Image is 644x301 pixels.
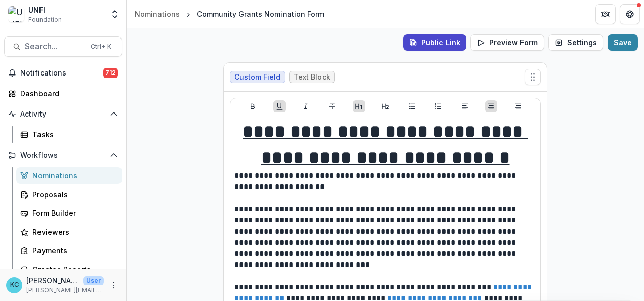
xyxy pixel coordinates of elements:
span: Search... [25,42,85,51]
div: Grantee Reports [32,264,114,275]
span: 712 [103,68,118,78]
a: Form Builder [16,205,122,221]
span: Workflows [20,151,106,160]
button: Bold [247,100,259,112]
div: Nominations [135,9,180,19]
button: Underline [273,100,286,112]
button: Search... [4,36,122,57]
button: More [108,279,120,291]
div: Nominations [32,170,114,181]
button: Italicize [300,100,312,112]
button: Align Right [512,100,524,112]
button: Open Activity [4,106,122,122]
button: Heading 1 [353,100,365,112]
div: Dashboard [20,88,114,99]
button: Settings [548,34,603,51]
nav: breadcrumb [131,7,328,21]
span: Activity [20,110,106,119]
button: Align Left [459,100,471,112]
div: UNFI [28,5,62,15]
p: User [83,276,104,285]
span: Text Block [294,73,330,82]
span: Custom Field [234,73,280,82]
button: Open Workflows [4,147,122,163]
a: Payments [16,242,122,259]
button: Notifications712 [4,65,122,81]
a: Grantee Reports [16,261,122,278]
a: Tasks [16,126,122,143]
div: Proposals [32,189,114,200]
button: Get Help [620,4,640,24]
img: UNFI [8,6,24,22]
button: Move field [525,69,541,85]
div: Reviewers [32,227,114,237]
button: Save [608,34,638,51]
span: Foundation [28,15,62,24]
a: Nominations [16,167,122,184]
div: Payments [32,245,114,256]
a: Nominations [131,7,184,21]
div: Community Grants Nomination Form [197,9,324,19]
a: Proposals [16,186,122,203]
button: Align Center [485,100,497,112]
button: Preview Form [470,34,544,51]
a: Reviewers [16,223,122,240]
button: Partners [595,4,616,24]
button: Bullet List [406,100,418,112]
div: Kristine Creveling [10,282,19,288]
button: Heading 2 [379,100,391,112]
button: Copy Link [403,34,466,51]
p: [PERSON_NAME][EMAIL_ADDRESS][PERSON_NAME][DOMAIN_NAME] [26,286,104,295]
div: Ctrl + K [89,41,113,52]
a: Dashboard [4,85,122,102]
p: [PERSON_NAME] [26,275,79,286]
button: Open entity switcher [108,4,122,24]
div: Form Builder [32,208,114,218]
button: Ordered List [432,100,445,112]
div: Tasks [32,129,114,140]
span: Notifications [20,69,103,78]
button: Strike [326,100,338,112]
